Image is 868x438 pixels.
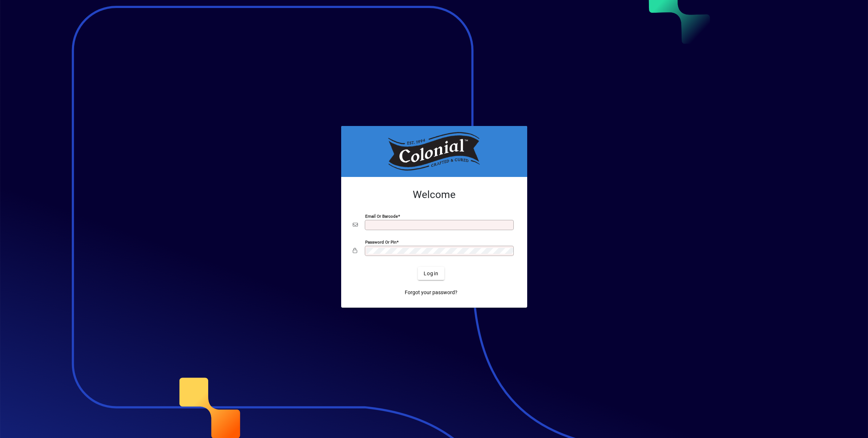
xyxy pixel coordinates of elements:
[418,267,444,280] button: Login
[424,270,439,277] span: Login
[365,240,396,245] mat-label: Password or Pin
[405,289,457,296] span: Forgot your password?
[402,286,460,299] a: Forgot your password?
[353,189,516,201] h2: Welcome
[365,214,398,219] mat-label: Email or Barcode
